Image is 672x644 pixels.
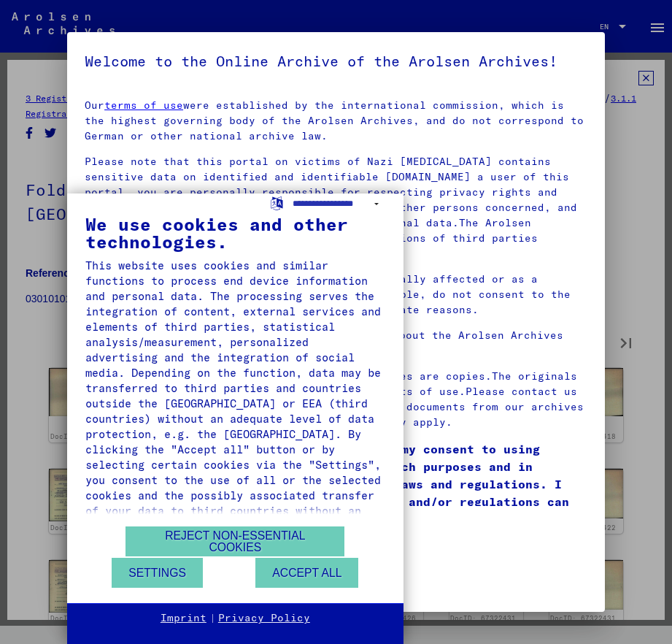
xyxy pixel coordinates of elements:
button: Settings [112,558,203,588]
a: Imprint [161,611,206,626]
div: This website uses cookies and similar functions to process end device information and personal da... [85,258,385,534]
button: Reject non-essential cookies [125,526,344,556]
div: We use cookies and other technologies. [85,215,385,250]
a: Privacy Policy [218,611,310,626]
button: Accept all [255,558,358,588]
